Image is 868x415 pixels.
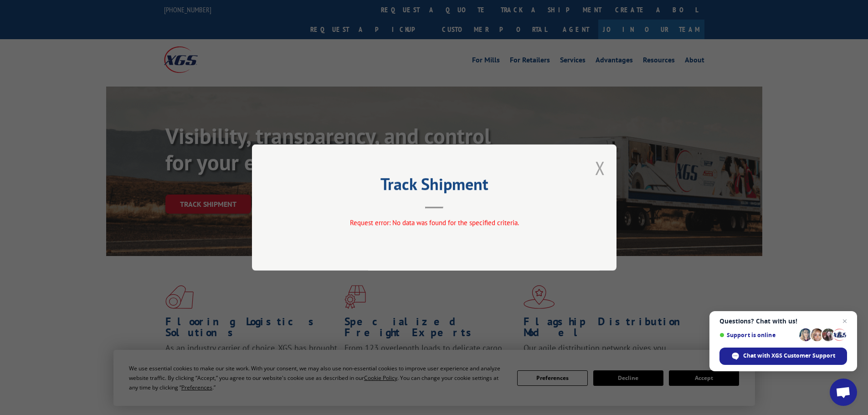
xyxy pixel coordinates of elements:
span: Chat with XGS Customer Support [743,352,835,360]
span: Close chat [839,316,850,327]
h2: Track Shipment [298,178,571,195]
button: Close modal [595,156,605,180]
span: Support is online [719,332,796,338]
div: Open chat [830,379,857,406]
div: Chat with XGS Customer Support [719,348,847,365]
span: Request error: No data was found for the specified criteria. [349,218,519,227]
span: Questions? Chat with us! [719,318,847,325]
